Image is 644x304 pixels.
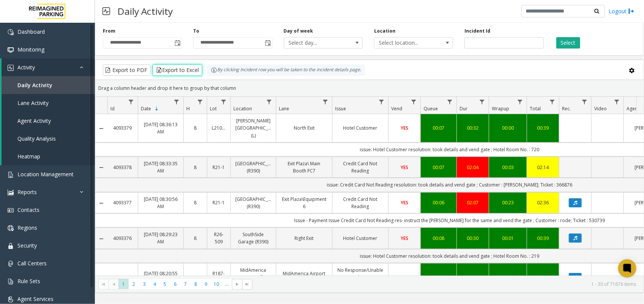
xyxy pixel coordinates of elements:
[235,160,271,174] a: [GEOGRAPHIC_DATA] (R390)
[530,105,541,112] span: Total
[17,295,54,302] span: Agent Services
[234,281,240,287] span: Go to the next page
[609,7,635,15] a: Logout
[17,153,40,160] span: Heatmap
[2,147,95,165] a: Heatmap
[8,279,14,285] img: 'icon'
[8,243,14,249] img: 'icon'
[139,279,150,289] span: Page 3
[95,165,107,171] a: Collapse Details
[461,274,484,281] div: 00:21
[461,199,484,206] div: 02:07
[193,28,199,34] label: To
[17,28,45,35] span: Dashboard
[425,235,452,242] a: 00:08
[337,124,384,132] a: Hotel Customer
[143,231,179,245] a: [DATE] 08:29:23 AM
[17,260,47,267] span: Call Centers
[242,279,252,290] span: Go to the last page
[212,270,226,284] a: R187-1
[425,199,452,206] div: 00:06
[150,279,160,289] span: Page 4
[460,105,468,112] span: Dur
[281,196,328,210] a: Exit Plaza\Equipment 6
[222,279,232,289] span: Page 11
[532,124,554,132] a: 00:39
[393,164,416,171] a: YES
[207,64,365,76] div: By clicking Incident row you will be taken to the incident details page.
[281,235,328,242] a: Right Exit
[335,105,346,112] span: Issue
[17,46,44,53] span: Monitoring
[2,112,95,130] a: Agent Activity
[612,97,622,107] a: Video Filter Menu
[494,274,522,281] div: 00:01
[264,38,272,48] span: Toggle popup
[2,130,95,147] a: Quality Analysis
[628,7,635,15] img: logout
[17,171,74,178] span: Location Management
[17,206,39,213] span: Contacts
[281,160,328,174] a: Exit Plaza\ Main Booth FC7
[17,81,52,89] span: Daily Activity
[95,236,107,242] a: Collapse Details
[95,81,644,95] div: Drag a column header and drop it here to group by that column
[376,97,387,107] a: Issue Filter Menu
[143,121,179,135] a: [DATE] 08:36:13 AM
[461,124,484,132] a: 00:32
[337,235,384,242] a: Hotel Customer
[17,277,40,285] span: Rule Sets
[425,164,452,171] a: 00:07
[153,64,202,76] button: Export to Excel
[17,188,37,196] span: Reports
[126,97,136,107] a: Id Filter Menu
[401,164,408,171] span: YES
[8,65,14,71] img: 'icon'
[494,199,522,206] div: 00:23
[532,235,554,242] div: 00:39
[232,279,242,290] span: Go to the next page
[281,270,328,284] a: MidAmerica Airport Surface Lot
[191,279,201,289] span: Page 8
[235,196,271,210] a: [GEOGRAPHIC_DATA] (R390)
[532,164,554,171] div: 02:14
[320,97,331,107] a: Lane Filter Menu
[8,172,14,178] img: 'icon'
[401,125,408,131] span: YES
[494,124,522,132] div: 00:00
[284,38,347,48] span: Select day...
[494,235,522,242] a: 00:01
[532,199,554,206] a: 02:36
[393,199,416,206] a: YES
[556,37,580,49] button: Select
[95,200,107,206] a: Collapse Details
[172,97,182,107] a: Date Filter Menu
[425,274,452,281] a: 00:06
[17,242,37,249] span: Security
[2,58,95,76] a: Activity
[210,105,217,112] span: Lot
[112,199,133,206] a: 4093377
[281,124,328,132] a: North Exit
[188,164,202,171] a: 8
[212,231,226,245] a: R26-509
[337,160,384,174] a: Credit Card Not Reading
[219,97,229,107] a: Lot Filter Menu
[409,97,419,107] a: Vend Filter Menu
[212,164,226,171] a: R21-1
[235,231,271,245] a: SouthSide Garage (R390)
[492,105,509,112] span: Wrapup
[8,190,14,196] img: 'icon'
[257,281,636,287] kendo-pager-info: 1 - 30 of 71676 items
[154,106,160,112] span: Sortable
[143,160,179,174] a: [DATE] 08:33:35 AM
[160,279,170,289] span: Page 5
[170,279,180,289] span: Page 6
[8,225,14,231] img: 'icon'
[424,105,438,112] span: Queue
[173,38,181,48] span: Toggle popup
[579,97,590,107] a: Rec. Filter Menu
